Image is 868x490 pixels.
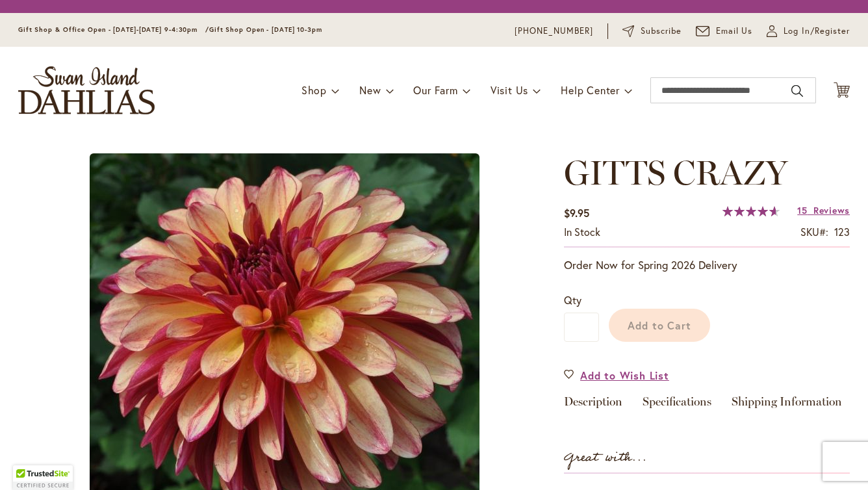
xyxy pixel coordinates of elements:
[643,396,711,415] a: Specifications
[18,25,209,34] span: Gift Shop & Office Open - [DATE]-[DATE] 9-4:30pm /
[564,225,600,240] div: Availability
[791,81,803,101] button: Search
[797,204,850,216] a: 15 Reviews
[564,396,622,415] a: Description
[18,66,155,114] a: store logo
[515,25,593,38] a: [PHONE_NUMBER]
[564,293,581,307] span: Qty
[784,25,850,38] span: Log In/Register
[800,225,828,239] strong: SKU
[564,396,850,415] div: Detailed Product Info
[564,206,589,220] span: $9.95
[732,396,842,415] a: Shipping Information
[561,83,620,97] span: Help Center
[722,206,780,216] div: 93%
[641,25,682,38] span: Subscribe
[564,447,647,469] strong: Great with...
[716,25,753,38] span: Email Us
[491,83,528,97] span: Visit Us
[813,204,850,216] span: Reviews
[413,83,457,97] span: Our Farm
[834,225,850,240] div: 123
[564,225,600,239] span: In stock
[209,25,322,34] span: Gift Shop Open - [DATE] 10-3pm
[564,257,850,273] p: Order Now for Spring 2026 Delivery
[359,83,381,97] span: New
[13,465,73,490] div: TrustedSite Certified
[622,25,682,38] a: Subscribe
[767,25,850,38] a: Log In/Register
[564,368,669,383] a: Add to Wish List
[696,25,753,38] a: Email Us
[564,152,787,193] span: GITTS CRAZY
[797,204,807,216] span: 15
[301,83,327,97] span: Shop
[580,368,669,383] span: Add to Wish List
